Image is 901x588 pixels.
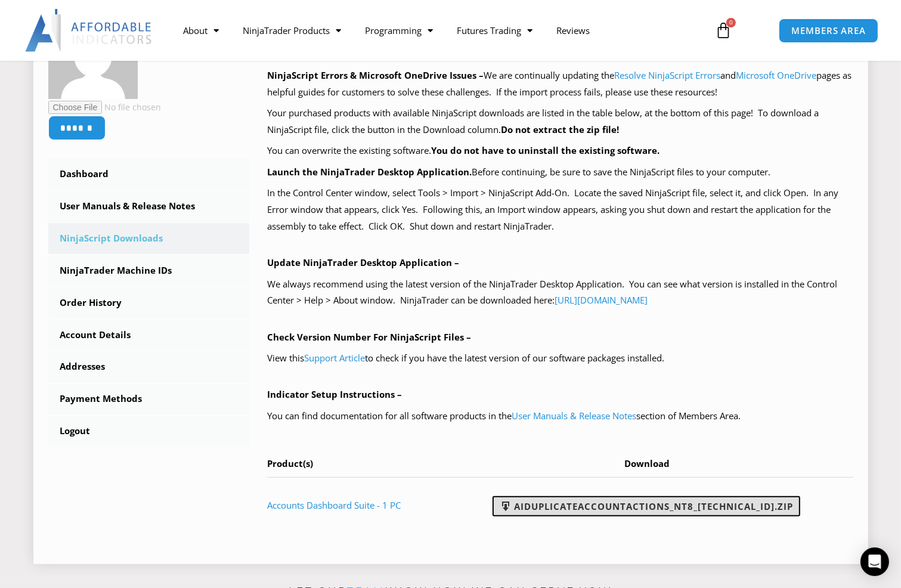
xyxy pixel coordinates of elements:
b: Update NinjaTrader Desktop Application – [267,256,459,268]
a: MEMBERS AREA [779,18,878,43]
a: About [171,17,231,44]
b: Launch the NinjaTrader Desktop Application. [267,166,472,178]
p: We are continually updating the and pages as helpful guides for customers to solve these challeng... [267,67,853,101]
b: Do not extract the zip file! [501,123,619,135]
span: Download [624,457,670,469]
a: AIDuplicateAccountActions_NT8_[TECHNICAL_ID].zip [493,496,800,516]
a: Programming [353,17,445,44]
p: Before continuing, be sure to save the NinjaScript files to your computer. [267,164,853,181]
a: NinjaTrader Products [231,17,353,44]
b: Indicator Setup Instructions – [267,388,402,400]
p: You can overwrite the existing software. [267,143,853,159]
a: Reviews [544,17,602,44]
a: Dashboard [48,159,250,190]
a: Order History [48,287,250,318]
p: Your purchased products with available NinjaScript downloads are listed in the table below, at th... [267,105,853,138]
a: Accounts Dashboard Suite - 1 PC [267,499,401,511]
a: NinjaTrader Machine IDs [48,255,250,286]
span: Product(s) [267,457,313,469]
img: LogoAI | Affordable Indicators – NinjaTrader [25,9,153,52]
a: NinjaScript Downloads [48,223,250,254]
a: Addresses [48,351,250,382]
p: In the Control Center window, select Tools > Import > NinjaScript Add-On. Locate the saved NinjaS... [267,185,853,235]
a: [URL][DOMAIN_NAME] [555,294,648,306]
div: Open Intercom Messenger [860,547,889,576]
b: Check Version Number For NinjaScript Files – [267,331,471,343]
a: Payment Methods [48,383,250,414]
span: 0 [726,18,736,27]
a: Microsoft OneDrive [736,69,816,81]
p: You can find documentation for all software products in the section of Members Area. [267,408,853,425]
nav: Account pages [48,159,250,447]
a: Account Details [48,320,250,351]
a: Logout [48,416,250,447]
a: 0 [697,13,750,48]
a: Support Article [304,352,365,364]
b: NinjaScript Errors & Microsoft OneDrive Issues – [267,69,484,81]
a: Futures Trading [445,17,544,44]
a: User Manuals & Release Notes [48,191,250,222]
b: You do not have to uninstall the existing software. [431,144,660,156]
p: View this to check if you have the latest version of our software packages installed. [267,350,853,367]
a: User Manuals & Release Notes [512,410,636,422]
span: MEMBERS AREA [791,26,866,35]
nav: Menu [171,17,703,44]
a: Resolve NinjaScript Errors [614,69,720,81]
p: We always recommend using the latest version of the NinjaTrader Desktop Application. You can see ... [267,276,853,310]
